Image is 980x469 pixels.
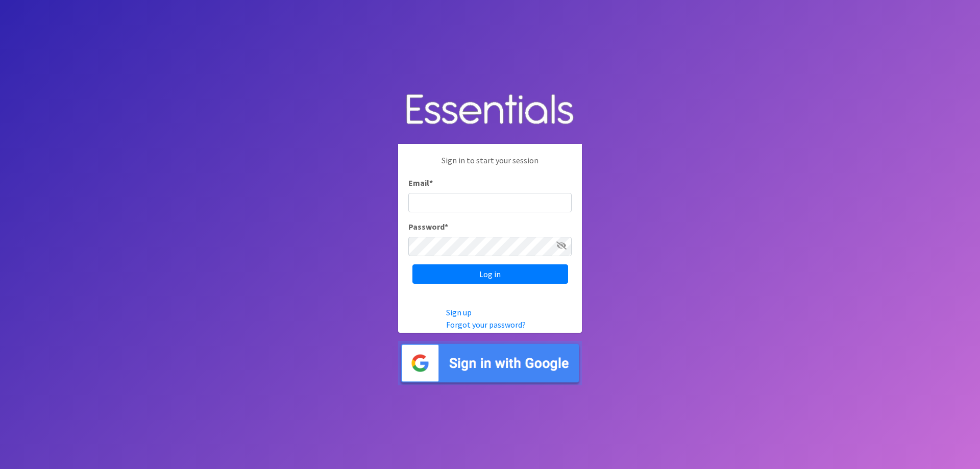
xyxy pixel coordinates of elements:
[408,154,572,177] p: Sign in to start your session
[398,341,582,385] img: Sign in with Google
[445,221,448,232] abbr: required
[412,264,568,284] input: Log in
[408,220,448,233] label: Password
[398,84,582,136] img: Human Essentials
[429,178,433,188] abbr: required
[446,319,526,330] a: Forgot your password?
[446,307,472,317] a: Sign up
[408,177,433,189] label: Email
